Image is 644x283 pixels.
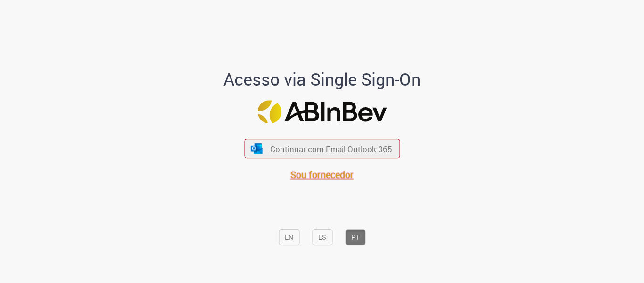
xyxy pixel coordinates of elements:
[290,168,354,181] a: Sou fornecedor
[244,139,400,158] button: ícone Azure/Microsoft 360 Continuar com Email Outlook 365
[191,70,453,89] h1: Acesso via Single Sign-On
[312,229,332,245] button: ES
[279,229,299,245] button: EN
[250,144,264,154] img: ícone Azure/Microsoft 360
[257,100,387,123] img: Logo ABInBev
[270,143,392,154] span: Continuar com Email Outlook 365
[345,229,365,245] button: PT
